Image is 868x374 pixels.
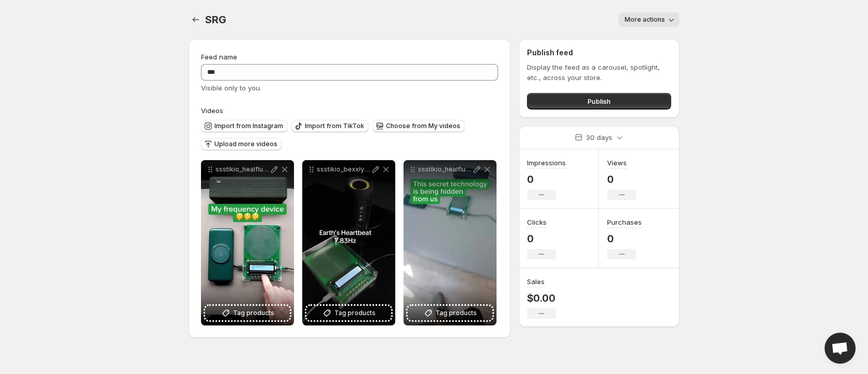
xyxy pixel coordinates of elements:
button: Publish [527,93,671,110]
span: Visible only to you. [201,84,261,92]
p: Display the feed as a carousel, spotlight, etc., across your store. [527,62,671,83]
span: Videos [201,106,223,115]
button: Upload more videos [201,138,282,150]
p: 30 days [586,132,612,143]
p: ssstikio_healflux_1747854537762 - Trim [215,165,269,174]
span: Tag products [334,308,376,318]
button: More actions [618,12,679,27]
div: ssstikio_healflux_1751907689460 - TrimTag products [404,160,497,325]
span: SRG [205,13,226,26]
p: ssstikio_bexxlyco_1747854561002 1 - Trim [317,165,370,174]
span: Feed name [201,53,237,61]
p: 0 [607,232,642,245]
span: Import from Instagram [214,122,283,130]
span: Import from TikTok [305,122,364,130]
span: Tag products [233,308,274,318]
span: Publish [587,96,611,106]
button: Tag products [306,306,391,320]
p: 0 [527,173,566,185]
button: Choose from My videos [373,120,464,132]
h3: Impressions [527,158,566,168]
h3: Purchases [607,217,642,227]
button: Import from TikTok [291,120,368,132]
h2: Publish feed [527,48,671,58]
div: ssstikio_healflux_1747854537762 - TrimTag products [201,160,294,325]
button: Settings [189,12,203,27]
div: ssstikio_bexxlyco_1747854561002 1 - TrimTag products [302,160,395,325]
a: Open chat [825,333,856,364]
p: ssstikio_healflux_1751907689460 - Trim [418,165,472,174]
span: Upload more videos [214,140,277,148]
h3: Clicks [527,217,547,227]
button: Tag products [205,306,290,320]
span: Choose from My videos [386,122,460,130]
span: More actions [625,15,665,24]
p: $0.00 [527,292,556,304]
button: Import from Instagram [201,120,287,132]
h3: Sales [527,276,545,287]
span: Tag products [436,308,477,318]
button: Tag products [408,306,492,320]
p: 0 [607,173,636,185]
h3: Views [607,158,627,168]
p: 0 [527,232,556,245]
